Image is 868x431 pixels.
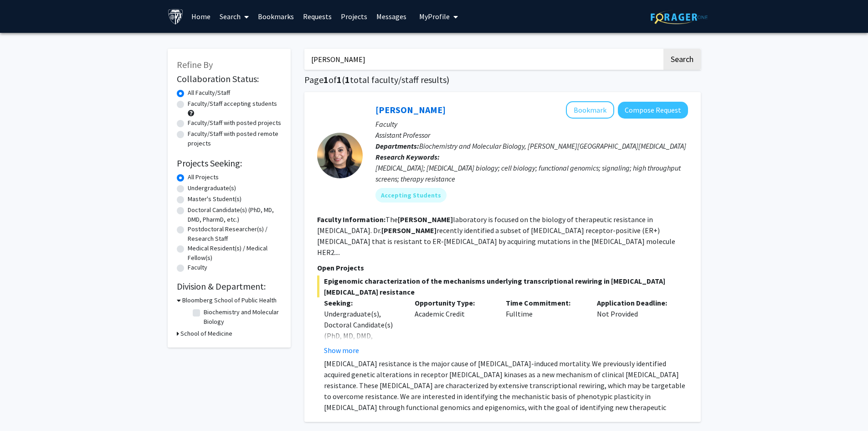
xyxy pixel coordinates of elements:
a: Search [215,0,253,32]
b: Departments: [375,141,419,151]
div: Undergraduate(s), Doctoral Candidate(s) (PhD, MD, DMD, PharmD, etc.), Postdoctoral Researcher(s) ... [324,308,401,407]
button: Add Utthara Nayar to Bookmarks [566,101,614,119]
img: ForagerOne Logo [651,10,708,24]
label: All Faculty/Staff [188,88,230,98]
a: [PERSON_NAME] [375,104,446,115]
img: Johns Hopkins University Logo [168,9,184,25]
div: Not Provided [590,297,681,356]
label: Faculty/Staff with posted remote projects [188,129,282,148]
button: Compose Request to Utthara Nayar [618,102,688,119]
iframe: Chat [829,390,861,424]
div: Fulltime [499,297,590,356]
a: Projects [336,0,372,32]
h2: Collaboration Status: [177,73,282,84]
p: Opportunity Type: [415,297,492,308]
span: Refine By [177,59,213,70]
p: Assistant Professor [375,130,688,140]
span: 1 [324,74,329,85]
label: Medical Resident(s) / Medical Fellow(s) [188,244,282,263]
span: 1 [345,74,350,85]
label: Faculty/Staff accepting students [188,99,277,109]
h1: Page of ( total faculty/staff results) [304,74,701,85]
h2: Projects Seeking: [177,158,282,169]
p: [MEDICAL_DATA] resistance is the major cause of [MEDICAL_DATA]-induced mortality. We previously i... [324,358,688,424]
span: My Profile [419,12,450,21]
p: Open Projects [317,262,688,273]
h3: School of Medicine [180,329,232,338]
button: Show more [324,345,359,356]
p: Time Commitment: [506,297,583,308]
a: Home [187,0,215,32]
a: Requests [298,0,336,32]
p: Application Deadline: [597,297,674,308]
b: [PERSON_NAME] [398,215,453,224]
div: Academic Credit [408,297,499,356]
input: Search Keywords [304,49,662,70]
label: Master's Student(s) [188,194,241,204]
h3: Bloomberg School of Public Health [182,296,277,305]
a: Messages [372,0,411,32]
p: Faculty [375,119,688,130]
label: Undergraduate(s) [188,183,236,193]
h2: Division & Department: [177,281,282,292]
button: Search [663,49,701,70]
span: Epigenomic characterization of the mechanisms underlying transcriptional rewiring in [MEDICAL_DAT... [317,275,688,297]
b: [PERSON_NAME] [381,226,437,235]
p: Seeking: [324,297,401,308]
a: Bookmarks [253,0,298,32]
b: Research Keywords: [375,152,440,161]
div: [MEDICAL_DATA]; [MEDICAL_DATA] biology; cell biology; functional genomics; signaling; high throug... [375,162,688,184]
label: Biochemistry and Molecular Biology [204,307,279,327]
b: Faculty Information: [317,215,385,224]
span: Biochemistry and Molecular Biology, [PERSON_NAME][GEOGRAPHIC_DATA][MEDICAL_DATA] [419,141,686,151]
label: Faculty [188,263,207,272]
label: All Projects [188,172,219,182]
label: Faculty/Staff with posted projects [188,118,281,128]
span: 1 [337,74,342,85]
fg-read-more: The laboratory is focused on the biology of therapeutic resistance in [MEDICAL_DATA]. Dr. recentl... [317,215,675,257]
label: Doctoral Candidate(s) (PhD, MD, DMD, PharmD, etc.) [188,205,282,224]
label: Postdoctoral Researcher(s) / Research Staff [188,224,282,244]
mat-chip: Accepting Students [375,188,447,203]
